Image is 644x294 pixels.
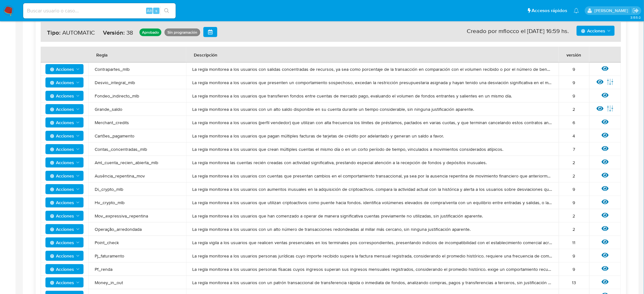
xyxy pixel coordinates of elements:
span: Alt [147,8,152,14]
p: manuel.flocco@mercadolibre.com [594,8,630,14]
span: s [155,8,157,14]
span: 3.155.0 [630,15,641,20]
a: Salir [633,7,639,14]
input: Buscar usuario o caso... [23,7,176,15]
span: Accesos rápidos [532,7,567,14]
button: search-icon [160,6,173,15]
a: Notificaciones [574,8,579,13]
